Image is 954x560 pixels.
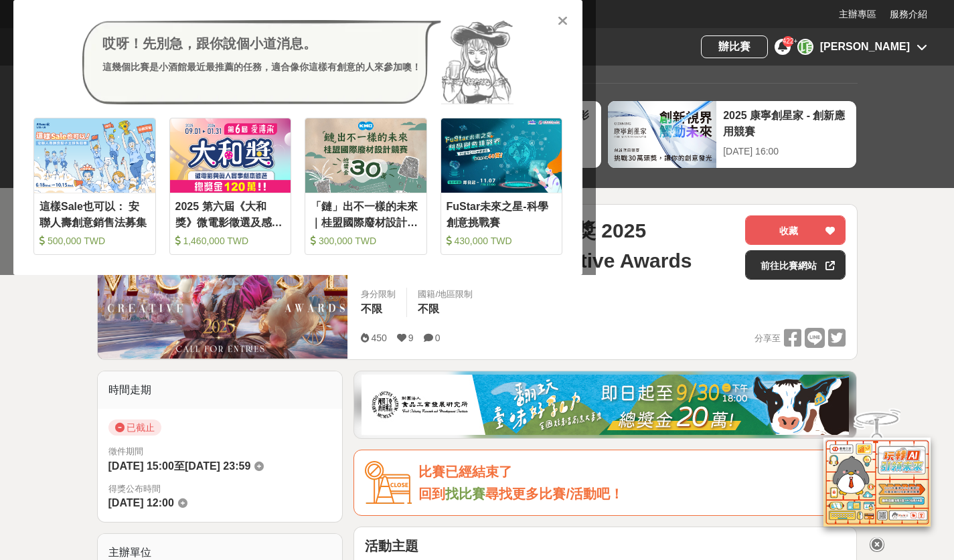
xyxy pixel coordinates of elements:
[823,438,931,527] img: d2146d9a-e6f6-4337-9592-8cefde37ba6b.png
[408,333,414,343] span: 9
[783,37,798,45] span: 422+
[371,333,386,343] span: 450
[441,20,513,104] img: Avatar
[723,145,850,159] div: [DATE] 16:00
[108,419,161,436] span: 已截止
[108,482,332,496] span: 得獎公布時間
[39,199,150,229] div: 這樣Sale也可以： 安聯人壽創意銷售法募集
[754,329,781,349] span: 分享至
[311,234,421,248] div: 300,000 TWD
[447,199,557,229] div: FuStar未來之星-科學創意挑戰賽
[890,7,927,21] a: 服務介紹
[98,205,348,359] img: Cover Image
[361,288,396,301] div: 身分限制
[365,539,418,553] strong: 活動主題
[174,460,185,472] span: 至
[839,7,876,21] a: 主辦專區
[362,375,849,435] img: 1c81a89c-c1b3-4fd6-9c6e-7d29d79abef5.jpg
[170,118,291,193] img: Cover Image
[175,199,286,229] div: 2025 第六屆《大和獎》微電影徵選及感人實事分享
[305,118,427,255] a: Cover Image「鏈」出不一樣的未來｜桂盟國際廢材設計競賽 300,000 TWD
[701,35,768,58] a: 辦比賽
[797,39,813,55] div: 項
[447,234,557,248] div: 430,000 TWD
[441,118,562,193] img: Cover Image
[418,486,445,501] span: 回到
[108,446,143,456] span: 徵件期間
[607,100,857,169] a: 2025 康寧創星家 - 創新應用競賽[DATE] 16:00
[175,234,286,248] div: 1,460,000 TWD
[361,303,382,314] span: 不限
[98,371,343,409] div: 時間走期
[441,118,563,255] a: Cover ImageFuStar未來之星-科學創意挑戰賽 430,000 TWD
[418,303,439,314] span: 不限
[33,118,156,255] a: Cover Image這樣Sale也可以： 安聯人壽創意銷售法募集 500,000 TWD
[169,118,292,255] a: Cover Image2025 第六屆《大和獎》微電影徵選及感人實事分享 1,460,000 TWD
[39,234,150,248] div: 500,000 TWD
[365,461,412,504] img: Icon
[418,288,473,301] div: 國籍/地區限制
[102,60,421,74] div: 這幾個比賽是小酒館最近最推薦的任務，適合像你這樣有創意的人來參加噢！
[418,461,846,483] div: 比賽已經結束了
[305,118,426,193] img: Cover Image
[185,460,250,472] span: [DATE] 23:59
[820,39,910,55] div: [PERSON_NAME]
[102,33,421,54] div: 哎呀！先別急，跟你說個小道消息。
[445,486,485,501] a: 找比賽
[485,486,623,501] span: 尋找更多比賽/活動吧！
[108,460,174,472] span: [DATE] 15:00
[745,215,846,245] button: 收藏
[745,250,846,280] a: 前往比賽網站
[435,333,441,343] span: 0
[723,108,850,138] div: 2025 康寧創星家 - 創新應用競賽
[34,118,155,193] img: Cover Image
[311,199,421,229] div: 「鏈」出不一樣的未來｜桂盟國際廢材設計競賽
[108,497,174,508] span: [DATE] 12:00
